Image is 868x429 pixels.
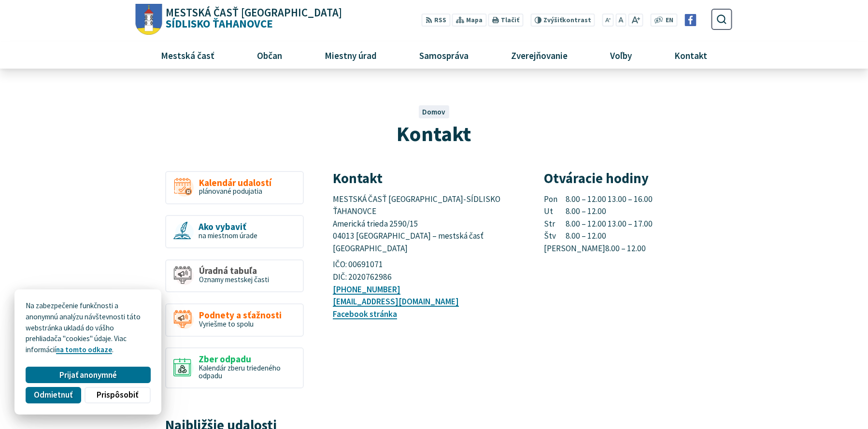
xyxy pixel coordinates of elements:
span: Štv [544,230,566,243]
span: Podnety a sťažnosti [199,310,282,320]
h3: Kontakt [333,171,521,186]
span: Zvýšiť [543,16,562,24]
span: Voľby [607,42,636,68]
span: Občan [253,42,285,68]
img: Prejsť na Facebook stránku [684,14,697,26]
a: Kalendár udalostí plánované podujatia [165,171,304,204]
span: Mapa [466,15,483,26]
span: Str [544,218,566,230]
a: EN [663,15,676,26]
a: Voľby [593,42,650,68]
button: Odmietnuť [26,387,81,403]
span: Ako vybaviť [199,222,257,232]
span: Zverejňovanie [507,42,571,68]
span: kontrast [543,16,591,24]
span: Prijať anonymné [59,370,117,380]
p: IČO: 00691071 DIČ: 2020762986 [333,258,521,283]
button: Tlačiť [488,14,523,27]
button: Nastaviť pôvodnú veľkosť písma [615,14,626,27]
span: Vyriešme to spolu [199,319,254,329]
a: Miestny úrad [307,42,394,68]
a: Logo Sídlisko Ťahanovce, prejsť na domovskú stránku. [136,4,342,35]
a: [EMAIL_ADDRESS][DOMAIN_NAME] [333,296,459,307]
a: [PHONE_NUMBER] [333,284,400,295]
button: Zväčšiť veľkosť písma [628,14,643,27]
button: Prijať anonymné [26,367,150,383]
a: Mestská časť [143,42,232,68]
a: Podnety a sťažnosti Vyriešme to spolu [165,303,304,337]
a: Zber odpadu Kalendár zberu triedeného odpadu [165,347,304,388]
a: Úradná tabuľa Oznamy mestskej časti [165,259,304,293]
a: Kontakt [657,42,725,68]
a: Facebook stránka [333,309,397,319]
span: Ut [544,205,566,218]
span: Sídlisko Ťahanovce [162,7,342,29]
span: plánované podujatia [199,186,262,196]
span: Úradná tabuľa [199,266,269,276]
span: Odmietnuť [34,390,72,400]
button: Zvýšiťkontrast [530,14,595,27]
span: MESTSKÁ ČASŤ [GEOGRAPHIC_DATA]-SÍDLISKO ŤAHANOVCE Americká trieda 2590/15 04013 [GEOGRAPHIC_DATA]... [333,194,502,254]
span: Kontakt [671,42,711,68]
button: Zmenšiť veľkosť písma [602,14,614,27]
span: EN [666,15,673,26]
span: Oznamy mestskej časti [199,275,269,284]
span: Pon [544,193,566,206]
p: 8.00 – 12.00 13.00 – 16.00 8.00 – 12.00 8.00 – 12.00 13.00 – 17.00 8.00 – 12.00 8.00 – 12.00 [544,193,732,255]
span: Prispôsobiť [97,390,138,400]
span: Kalendár udalostí [199,178,271,188]
a: Ako vybaviť na miestnom úrade [165,215,304,248]
span: na miestnom úrade [199,231,257,240]
span: Zber odpadu [199,354,296,364]
span: Mestská časť [GEOGRAPHIC_DATA] [166,7,342,18]
p: Na zabezpečenie funkčnosti a anonymnú analýzu návštevnosti táto webstránka ukladá do vášho prehli... [26,300,150,356]
a: Občan [239,42,299,68]
span: Kontakt [397,120,471,147]
span: [PERSON_NAME] [544,243,605,255]
h3: Otváracie hodiny [544,171,732,186]
span: Tlačiť [501,16,519,24]
a: Domov [422,107,445,116]
a: Mapa [452,14,486,27]
span: Mestská časť [157,42,218,68]
a: na tomto odkaze [56,345,112,354]
span: RSS [434,15,446,26]
a: RSS [422,14,450,27]
a: Zverejňovanie [494,42,585,68]
img: Prejsť na domovskú stránku [136,4,162,35]
span: Kalendár zberu triedeného odpadu [199,363,281,381]
span: Miestny úrad [321,42,380,68]
button: Prispôsobiť [85,387,150,403]
span: Samospráva [415,42,472,68]
a: Samospráva [402,42,486,68]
